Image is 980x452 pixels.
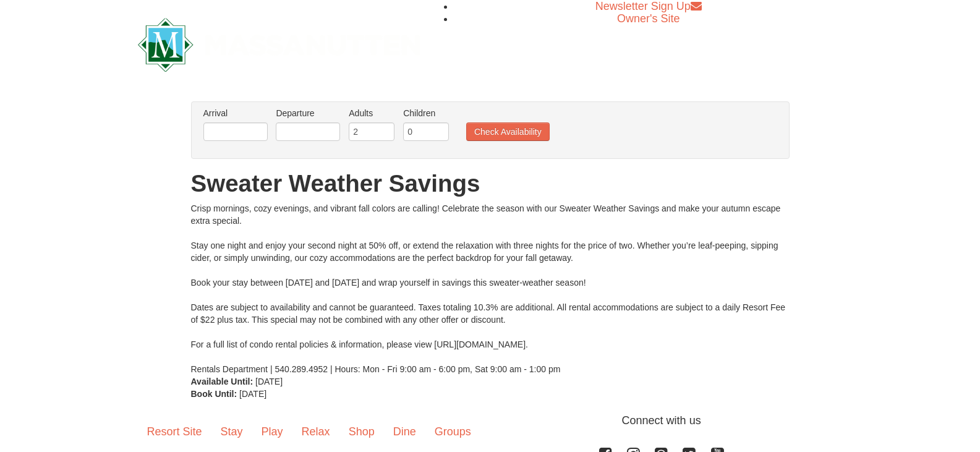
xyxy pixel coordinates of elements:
[138,412,843,429] p: Connect with us
[138,412,211,451] a: Resort Site
[617,12,680,25] a: Owner's Site
[292,412,339,451] a: Relax
[191,171,790,196] h1: Sweater Weather Savings
[138,18,421,72] img: Massanutten Resort Logo
[403,107,449,119] label: Children
[349,107,394,119] label: Adults
[191,377,254,386] strong: Available Until:
[252,412,292,451] a: Play
[211,412,252,451] a: Stay
[384,412,425,451] a: Dine
[276,107,340,119] label: Departure
[191,389,237,399] strong: Book Until:
[239,389,266,399] span: [DATE]
[255,377,283,386] span: [DATE]
[138,28,421,58] a: Massanutten Resort
[191,202,790,375] div: Crisp mornings, cozy evenings, and vibrant fall colors are calling! Celebrate the season with our...
[203,107,268,119] label: Arrival
[339,412,384,451] a: Shop
[425,412,480,451] a: Groups
[466,122,550,141] button: Check Availability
